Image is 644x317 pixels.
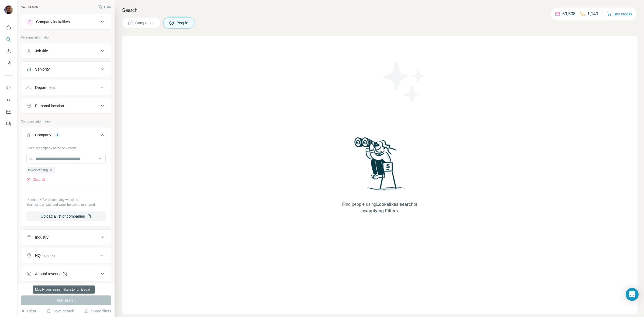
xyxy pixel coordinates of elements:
[21,119,111,124] p: Company information
[35,67,50,72] div: Seniority
[21,308,36,314] button: Clear
[4,83,13,93] button: Use Surfe on LinkedIn
[4,119,13,128] button: Feedback
[21,15,111,28] button: Company lookalikes
[35,85,55,90] div: Department
[21,99,111,112] button: Personal location
[94,3,115,11] button: Hide
[380,58,428,106] img: Surfe Illustration - Stars
[21,81,111,94] button: Department
[352,136,408,196] img: Surfe Illustration - Woman searching with binoculars
[4,46,13,56] button: Enrich CSV
[135,20,155,26] span: Companies
[28,168,48,173] span: InvestPenang
[21,231,111,244] button: Industry
[26,177,45,182] button: Clear all
[26,197,106,202] p: Upload a CSV of company websites.
[21,63,111,76] button: Seniority
[26,202,106,207] p: Your list is private and won't be saved or shared.
[607,10,632,18] button: Buy credits
[26,211,106,221] button: Upload a list of companies
[35,103,64,109] div: Personal location
[4,23,13,32] button: Quick start
[122,6,638,14] h4: Search
[85,308,111,314] button: Share filters
[35,235,49,240] div: Industry
[376,202,414,207] span: Lookalikes search
[4,107,13,117] button: Dashboard
[35,132,51,138] div: Company
[21,5,38,10] div: New search
[26,144,106,151] div: Select a company name or website
[21,249,111,262] button: HQ location
[21,35,111,40] p: Personal information
[54,133,61,137] div: 1
[587,11,598,17] p: 1,140
[21,128,111,144] button: Company1
[47,308,74,314] button: Save search
[4,95,13,105] button: Use Surfe API
[337,201,423,214] span: Find people using or by
[35,271,67,277] div: Annual revenue ($)
[21,267,111,280] button: Annual revenue ($)
[4,5,13,14] img: Avatar
[44,287,88,292] div: 1990 search results remaining
[562,11,576,17] p: 59,508
[35,48,48,54] div: Job title
[176,20,189,26] span: People
[626,288,639,301] div: Open Intercom Messenger
[21,44,111,57] button: Job title
[4,58,13,68] button: My lists
[36,19,70,25] div: Company lookalikes
[4,34,13,44] button: Search
[35,253,55,258] div: HQ location
[366,208,398,213] span: applying Filters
